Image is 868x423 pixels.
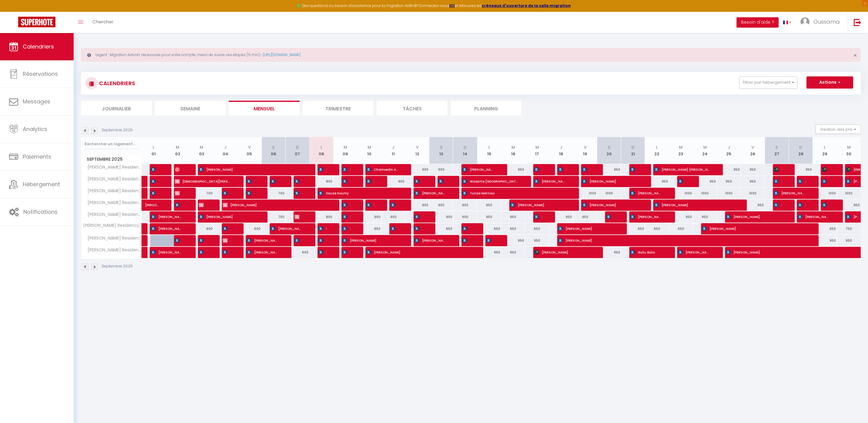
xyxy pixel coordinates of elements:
[429,137,453,164] th: 13
[597,137,621,164] th: 20
[318,223,326,234] span: SAFIEDINE Hachem
[414,211,422,223] span: [PERSON_NAME]
[296,144,299,150] abbr: D
[534,247,590,258] span: [PERSON_NAME]
[342,199,350,211] span: [PERSON_NAME]
[190,188,214,199] div: 700
[549,137,573,164] th: 18
[405,200,429,211] div: 900
[342,223,350,234] span: [PERSON_NAME]
[151,223,183,234] span: [PERSON_NAME]
[199,211,254,223] span: [PERSON_NAME]
[23,43,54,50] span: Calendriers
[23,125,47,133] span: Analytics
[175,235,183,246] span: [PERSON_NAME]
[597,188,621,199] div: 1000
[464,144,467,150] abbr: D
[92,18,113,25] span: Chercher
[582,164,590,175] span: [PERSON_NAME]
[391,199,398,211] span: Abdalnasir Sereti
[702,223,806,234] span: [PERSON_NAME]
[247,176,254,187] span: [PERSON_NAME]
[796,12,847,33] a: ... Oussama
[741,176,765,187] div: 950
[142,137,166,164] th: 01
[656,144,658,150] abbr: L
[631,144,634,150] abbr: D
[142,200,166,211] a: [PERSON_NAME]
[429,200,453,211] div: 900
[82,164,143,171] span: [PERSON_NAME] Residency (G3)
[462,187,566,199] span: Turiae Mettioui
[199,235,207,246] span: [PERSON_NAME]
[342,176,350,187] span: [DEMOGRAPHIC_DATA][PERSON_NAME]
[223,199,326,211] span: [PERSON_NAME]
[342,211,350,223] span: [PERSON_NAME]
[214,137,238,164] th: 04
[438,176,446,187] span: [PERSON_NAME]
[23,180,60,188] span: Hébergement
[558,164,566,175] span: [PERSON_NAME]
[199,164,302,175] span: [PERSON_NAME]
[318,247,326,258] span: [PERSON_NAME]
[726,211,782,223] span: [PERSON_NAME]
[294,176,302,187] span: [PERSON_NAME]
[82,211,143,218] span: [PERSON_NAME] Residency (G8)
[333,137,357,164] th: 09
[501,223,525,234] div: 650
[630,247,662,258] span: Gullu Balci
[741,188,765,199] div: 1000
[199,247,207,258] span: [PERSON_NAME]
[453,137,477,164] th: 14
[584,144,587,150] abbr: V
[81,101,152,116] li: Journalier
[630,187,662,199] span: [PERSON_NAME]
[199,199,207,211] span: [PERSON_NAME] Delogement G10
[357,211,381,223] div: 900
[535,144,539,150] abbr: M
[824,144,826,150] abbr: L
[765,137,789,164] th: 27
[813,235,837,246] div: 950
[321,144,322,150] abbr: L
[82,247,143,253] span: [PERSON_NAME] Residency (G6)
[645,223,669,234] div: 650
[151,176,159,187] span: [DEMOGRAPHIC_DATA][PERSON_NAME]
[717,137,741,164] th: 25
[717,164,741,175] div: 950
[449,3,455,8] a: ICI
[501,235,525,246] div: 950
[175,176,231,187] span: [DEMOGRAPHIC_DATA][PERSON_NAME]
[367,144,371,150] abbr: M
[560,144,562,150] abbr: J
[451,101,521,116] li: Planning
[717,176,741,187] div: 950
[238,223,261,234] div: 500
[621,223,645,234] div: 650
[23,98,50,105] span: Messages
[741,164,765,175] div: 950
[774,164,782,175] span: [PERSON_NAME]
[846,176,860,187] span: [PERSON_NAME]
[318,187,398,199] span: Douae Noumy
[153,144,155,150] abbr: L
[582,176,638,187] span: [PERSON_NAME]
[101,264,133,269] p: Septembre 2025
[558,235,805,246] span: [PERSON_NAME]
[271,223,302,234] span: [PERSON_NAME]
[751,144,754,150] abbr: V
[847,144,851,150] abbr: M
[462,176,518,187] span: Wassime [GEOGRAPHIC_DATA]
[271,176,278,187] span: [PERSON_NAME] [PERSON_NAME]
[798,211,830,223] span: [PERSON_NAME] [PERSON_NAME]
[392,144,394,150] abbr: J
[200,144,203,150] abbr: M
[429,164,453,175] div: 900
[739,76,797,89] button: Filtrer par hébergement
[486,235,494,246] span: [PERSON_NAME]
[645,176,669,187] div: 950
[453,211,477,223] div: 900
[482,3,571,8] strong: créneaux d'ouverture de la salle migration
[728,144,730,150] abbr: J
[717,188,741,199] div: 1000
